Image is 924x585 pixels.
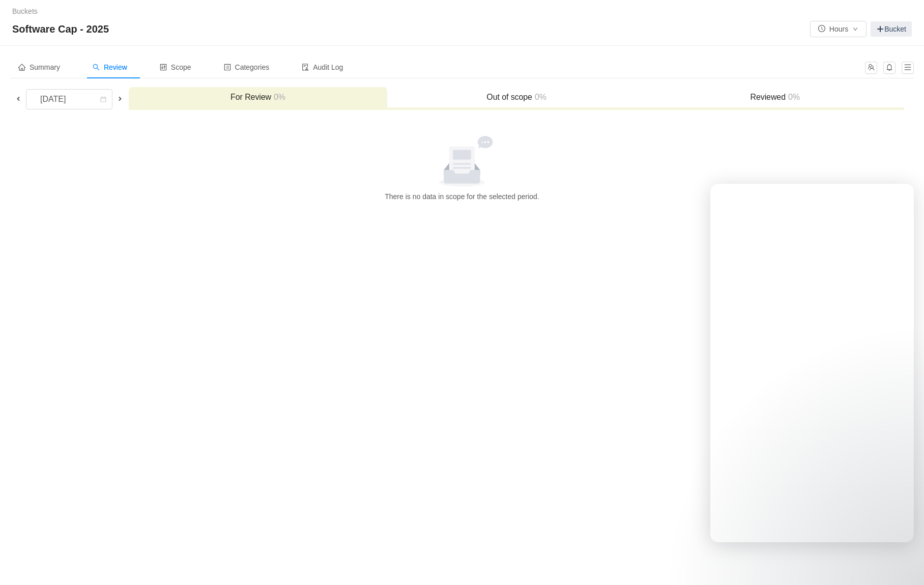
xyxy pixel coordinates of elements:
iframe: Intercom live chat [889,550,914,575]
span: 0% [271,93,285,101]
span: 0% [532,93,546,101]
span: Audit Log [302,63,343,71]
i: icon: audit [302,64,309,71]
span: Scope [160,63,191,71]
span: Software Cap - 2025 [12,21,115,37]
span: Review [93,63,127,71]
button: icon: team [865,62,877,74]
i: icon: profile [224,64,231,71]
i: icon: calendar [100,96,106,103]
i: icon: search [93,64,100,71]
div: [DATE] [32,90,76,109]
i: icon: control [160,64,167,71]
h3: For Review [134,92,382,102]
button: icon: menu [902,62,914,74]
a: Bucket [871,21,912,37]
h3: Reviewed [651,92,899,102]
iframe: Intercom live chat [710,184,914,542]
span: There is no data in scope for the selected period. [385,192,539,201]
button: icon: bell [883,62,896,74]
span: 0% [786,93,800,101]
i: icon: home [18,64,25,71]
button: icon: clock-circleHoursicon: down [810,21,867,37]
span: Categories [224,63,270,71]
a: Buckets [12,7,38,15]
h3: Out of scope [392,92,641,102]
span: Summary [18,63,60,71]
